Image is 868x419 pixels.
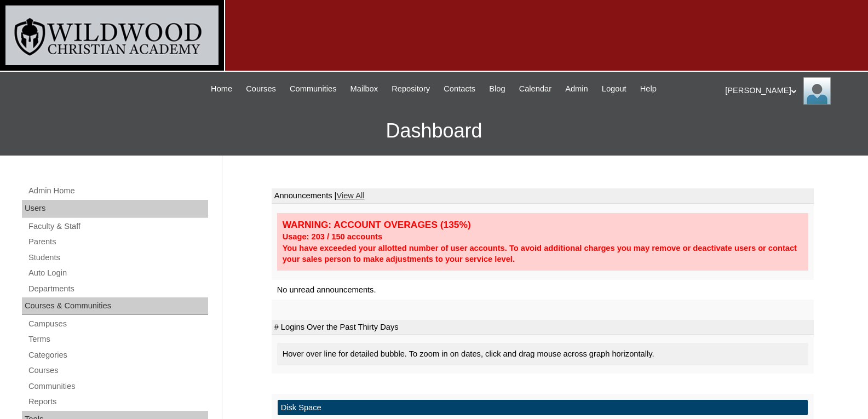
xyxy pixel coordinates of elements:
[283,219,803,231] div: WARNING: ACCOUNT OVERAGES (135%)
[240,83,281,95] a: Courses
[27,317,208,331] a: Campuses
[336,191,364,200] a: View All
[22,200,208,217] div: Users
[725,77,857,105] div: [PERSON_NAME]
[283,243,803,265] div: You have exceeded your allotted number of user accounts. To avoid additional charges you may remo...
[350,83,378,95] span: Mailbox
[278,400,808,416] td: Disk Space
[5,5,219,65] img: logo-white.png
[484,83,510,95] a: Blog
[27,395,208,409] a: Reports
[489,83,505,95] span: Blog
[27,364,208,377] a: Courses
[205,83,238,95] a: Home
[602,83,626,95] span: Logout
[519,83,551,95] span: Calendar
[392,83,430,95] span: Repository
[596,83,632,95] a: Logout
[27,348,208,362] a: Categories
[284,83,342,95] a: Communities
[803,77,831,105] img: Jill Isaac
[565,83,588,95] span: Admin
[277,343,808,365] div: Hover over line for detailed bubble. To zoom in on dates, click and drag mouse across graph horiz...
[438,83,481,95] a: Contacts
[27,251,208,265] a: Students
[27,220,208,233] a: Faculty & Staff
[27,332,208,346] a: Terms
[27,235,208,249] a: Parents
[560,83,594,95] a: Admin
[22,297,208,315] div: Courses & Communities
[444,83,475,95] span: Contacts
[27,184,208,198] a: Admin Home
[5,106,863,156] h3: Dashboard
[27,380,208,393] a: Communities
[272,280,814,300] td: No unread announcements.
[211,83,232,95] span: Home
[283,232,382,241] strong: Usage: 203 / 150 accounts
[272,320,814,335] td: # Logins Over the Past Thirty Days
[27,266,208,280] a: Auto Login
[514,83,557,95] a: Calendar
[272,188,814,204] td: Announcements |
[27,282,208,296] a: Departments
[246,83,276,95] span: Courses
[386,83,435,95] a: Repository
[635,83,662,95] a: Help
[345,83,384,95] a: Mailbox
[640,83,657,95] span: Help
[290,83,337,95] span: Communities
